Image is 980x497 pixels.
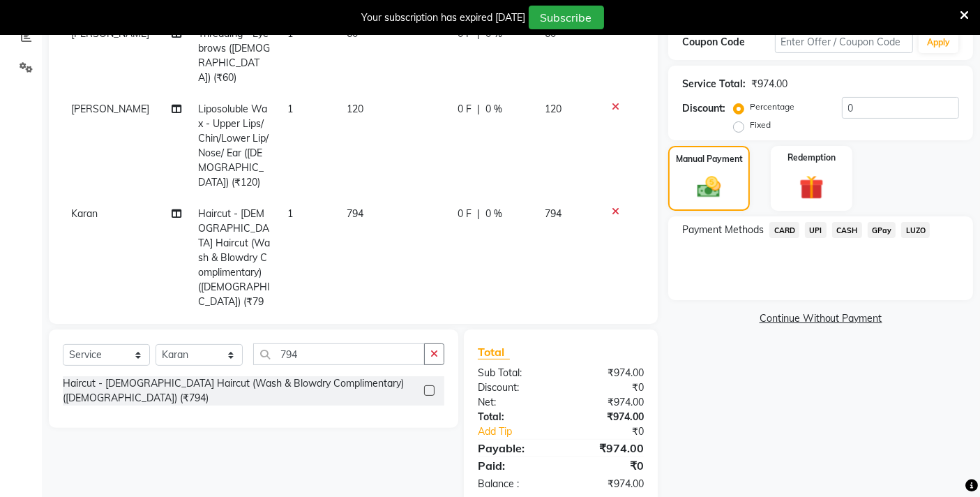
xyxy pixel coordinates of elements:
div: ₹974.00 [561,366,654,380]
div: ₹974.00 [561,410,654,424]
span: 120 [347,103,363,115]
a: Add Tip [467,424,576,439]
span: [PERSON_NAME] [71,103,149,115]
span: 120 [545,103,561,115]
input: Enter Offer / Coupon Code [775,31,913,53]
div: ₹0 [561,380,654,395]
span: 0 % [485,102,502,117]
span: 0 F [458,207,472,221]
div: ₹974.00 [751,77,787,91]
img: _cash.svg [690,174,728,201]
img: _gift.svg [792,172,831,203]
a: Continue Without Payment [671,311,970,326]
label: Fixed [750,119,771,131]
span: Total [478,345,510,359]
span: GPay [868,222,896,238]
div: Haircut - [DEMOGRAPHIC_DATA] Haircut (Wash & Blowdry Complimentary) ([DEMOGRAPHIC_DATA]) (₹794) [63,376,419,406]
span: UPI [805,222,827,238]
div: Your subscription has expired [DATE] [362,10,526,25]
div: Service Total: [682,77,746,91]
div: Coupon Code [682,35,774,50]
span: LUZO [901,222,930,238]
label: Manual Payment [676,153,743,165]
div: Balance : [467,477,561,491]
div: ₹974.00 [561,395,654,410]
span: 0 F [458,102,472,117]
div: Payable: [467,440,561,457]
span: | [477,102,480,117]
span: CASH [832,222,862,238]
div: Sub Total: [467,366,561,380]
button: Subscribe [529,6,604,29]
label: Redemption [787,151,836,164]
span: 0 % [485,207,502,221]
span: CARD [769,222,799,238]
div: ₹0 [561,457,654,474]
span: Liposoluble Wax - Upper Lips/Chin/Lower Lip/Nose/ Ear ([DEMOGRAPHIC_DATA]) (₹120) [198,103,269,188]
div: ₹974.00 [561,440,654,457]
div: Discount: [682,101,725,116]
button: Apply [919,32,958,53]
span: 794 [347,207,363,220]
div: Net: [467,395,561,410]
span: Haircut - [DEMOGRAPHIC_DATA] Haircut (Wash & Blowdry Complimentary) ([DEMOGRAPHIC_DATA]) (₹794) [198,207,270,322]
span: Karan [71,207,98,220]
div: ₹974.00 [561,477,654,491]
span: 794 [545,207,561,220]
div: Paid: [467,457,561,474]
span: Payment Methods [682,223,764,237]
input: Search or Scan [253,343,425,365]
div: Discount: [467,380,561,395]
span: 1 [287,207,293,220]
div: ₹0 [577,424,655,439]
div: Total: [467,410,561,424]
span: | [477,207,480,221]
span: 1 [287,103,293,115]
label: Percentage [750,101,794,113]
